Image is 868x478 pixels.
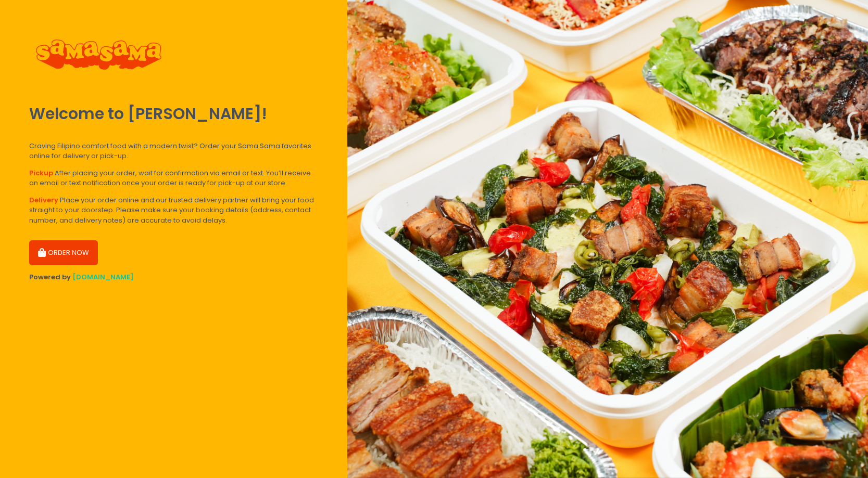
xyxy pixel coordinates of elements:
[29,168,318,188] div: After placing your order, wait for confirmation via email or text. You’ll receive an email or tex...
[29,195,58,205] b: Delivery
[29,16,168,94] img: Sama-Sama Restaurant
[29,168,53,178] b: Pickup
[29,141,318,161] div: Craving Filipino comfort food with a modern twist? Order your Sama Sama favorites online for deli...
[29,195,318,226] div: Place your order online and our trusted delivery partner will bring your food straight to your do...
[72,272,134,282] a: [DOMAIN_NAME]
[29,272,318,282] div: Powered by
[29,240,98,265] button: ORDER NOW
[29,94,318,134] div: Welcome to [PERSON_NAME]!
